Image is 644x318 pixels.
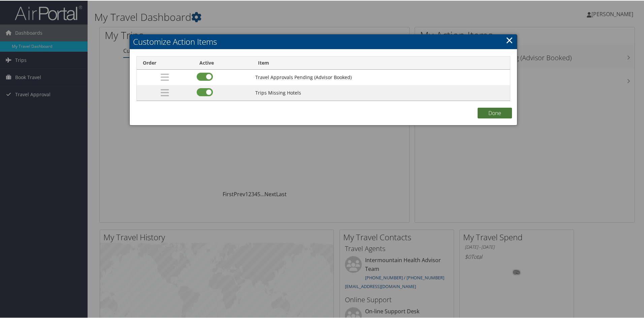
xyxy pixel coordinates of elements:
td: Trips Missing Hotels [252,84,510,100]
td: Travel Approvals Pending (Advisor Booked) [252,69,510,84]
a: Close [506,33,513,46]
th: Active [193,56,252,69]
th: Item [252,56,510,69]
button: Done [478,107,512,118]
th: Order [137,56,193,69]
h2: Customize Action Items [130,34,517,48]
